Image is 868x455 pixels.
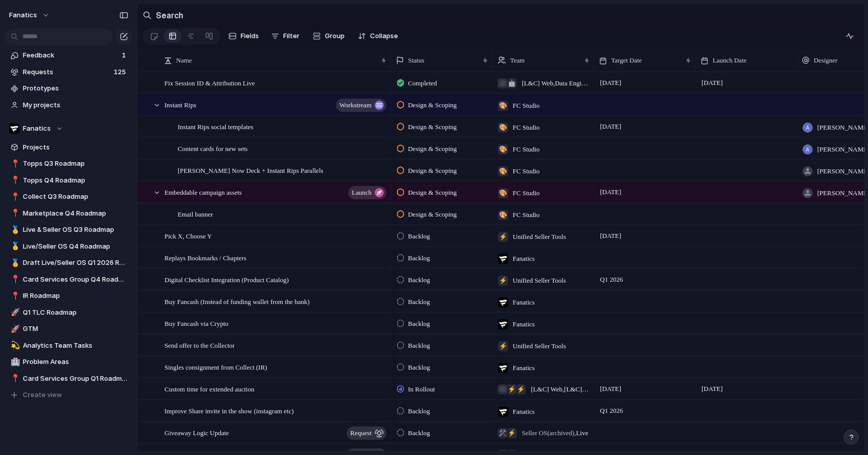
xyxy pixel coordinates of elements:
span: Q1 2026 [597,405,625,417]
a: 💫Analytics Team Tasks [5,338,132,353]
button: 🚀 [9,308,19,318]
span: Group [325,31,345,41]
span: Send offer to the Collector [164,339,235,351]
button: Fanatics [5,121,132,136]
span: Backlog [408,362,430,373]
div: 📍 [11,207,18,219]
button: 📍 [9,208,19,219]
button: 📍 [9,159,19,169]
div: 🎨 [498,144,508,155]
span: FC Studio [513,188,540,198]
span: Fanatics [23,124,51,134]
span: Collapse [370,31,398,41]
span: Backlog [408,428,430,438]
span: Fanatics [513,319,535,329]
a: 🥇Live/Seller OS Q4 Roadmap [5,239,132,254]
div: ⚡ [507,384,517,395]
a: 🥇Draft Live/Seller OS Q1 2026 Roadmap [5,255,132,270]
span: Buy Fancash (Instead of funding wallet from the bank) [164,295,310,307]
div: 🎨 [498,210,508,220]
span: Designer [814,55,838,66]
span: Team [510,55,525,66]
span: Singles consignment from Collect (IR) [164,361,267,373]
span: Feedback [23,50,119,60]
span: Completed [408,78,437,88]
span: Status [408,55,424,66]
span: Design & Scoping [408,209,457,220]
span: Q1 TLC Roadmap [23,308,128,318]
span: Prototypes [23,83,128,94]
div: 📍Marketplace Q4 Roadmap [5,206,132,221]
a: 🏥Problem Areas [5,354,132,370]
span: Fanatics [513,297,535,308]
span: Giveaway Logic Update [164,427,229,438]
button: 📍 [9,291,19,301]
span: FC Studio [513,166,540,176]
div: 📍 [11,174,18,186]
div: 🛠️ [497,428,508,438]
div: ⚡ [507,428,517,438]
span: Replays Bookmarks / Chapters [164,252,246,263]
button: Group [308,28,350,44]
span: 1 [122,50,128,60]
span: Fanatics [513,407,535,417]
span: Card Services Group Q1 Roadmap [23,374,128,384]
span: Embeddable campaign assets [164,186,242,198]
span: [DATE] [597,77,624,89]
a: 📍Topps Q4 Roadmap [5,173,132,188]
div: 💫 [11,340,18,351]
button: Collapse [354,28,402,44]
span: workstream [340,98,372,112]
div: 🎨 [498,166,508,176]
span: request [350,426,372,440]
span: Instant Rips social templates [178,120,253,132]
button: 🥇 [9,225,19,235]
span: Topps Q4 Roadmap [23,175,128,186]
span: Launch Date [713,55,747,66]
span: Design & Scoping [408,144,457,154]
span: Backlog [408,253,430,263]
button: 💫 [9,341,19,351]
button: 🏥 [9,357,19,367]
span: Unified Seller Tools [513,276,566,286]
span: Filter [283,31,299,41]
span: [DATE] [699,77,725,89]
div: ⚡ [498,341,508,351]
button: 🥇 [9,258,19,268]
span: Backlog [408,406,430,416]
span: Live/Seller OS Q4 Roadmap [23,241,128,252]
span: [DATE] [597,186,624,198]
a: 📍Collect Q3 Roadmap [5,189,132,204]
span: fanatics [9,10,37,20]
a: 📍Card Services Group Q4 Roadmap [5,272,132,287]
span: Design & Scoping [408,100,457,110]
div: 📍 [11,373,18,384]
span: [DATE] [597,383,624,395]
span: Live & Seller OS Q3 Roadmap [23,225,128,235]
button: 🥇 [9,241,19,252]
button: Fields [224,28,263,44]
span: Target Date [611,55,642,66]
button: 📍 [9,275,19,285]
span: FC Studio [513,144,540,155]
span: Fanatics [513,363,535,373]
span: Instant Rips [164,99,196,110]
div: 📍IR Roadmap [5,288,132,304]
span: Backlog [408,297,430,307]
button: 🚀 [9,324,19,334]
span: FC Studio [513,210,540,220]
span: Problem Areas [23,357,128,367]
div: 🤖 [507,78,517,88]
a: 🚀Q1 TLC Roadmap [5,305,132,320]
span: FC Studio [513,123,540,133]
span: Pick X, Choose Y [164,230,212,241]
button: 📍 [9,192,19,202]
div: 🏥 [11,356,18,368]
